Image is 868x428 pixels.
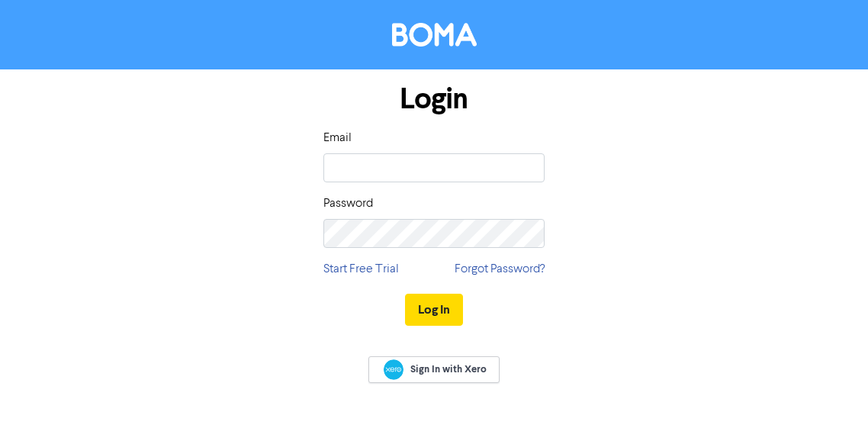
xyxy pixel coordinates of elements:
[455,260,545,278] a: Forgot Password?
[323,260,399,278] a: Start Free Trial
[384,359,403,380] img: Xero logo
[392,23,477,47] img: BOMA Logo
[405,294,463,326] button: Log In
[323,129,352,147] label: Email
[410,362,487,376] span: Sign In with Xero
[368,356,500,383] a: Sign In with Xero
[323,82,545,117] h1: Login
[323,195,373,213] label: Password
